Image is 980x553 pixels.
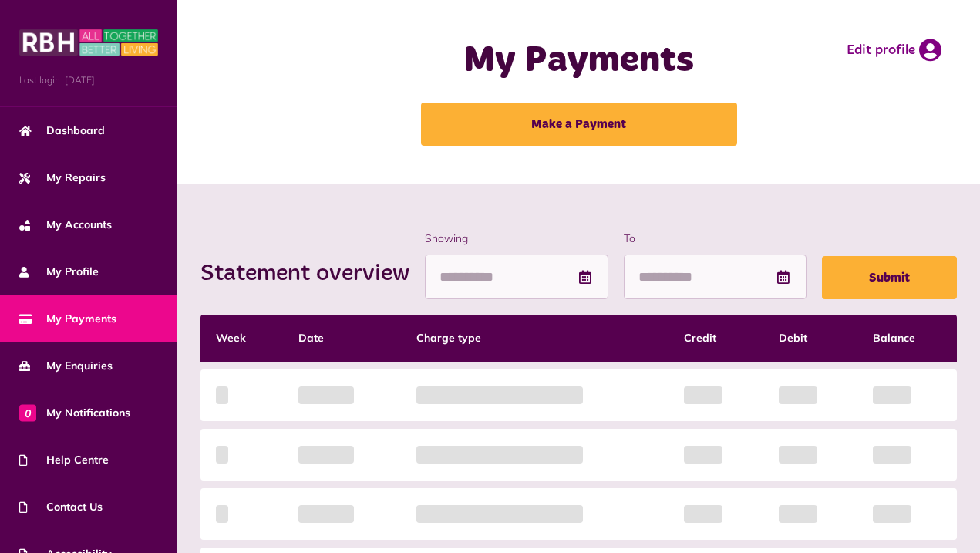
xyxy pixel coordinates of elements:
[19,217,112,233] span: My Accounts
[19,358,113,374] span: My Enquiries
[19,405,130,421] span: My Notifications
[19,499,103,515] span: Contact Us
[19,123,105,139] span: Dashboard
[19,404,36,421] span: 0
[421,103,737,146] a: Make a Payment
[19,27,158,58] img: MyRBH
[19,170,106,186] span: My Repairs
[847,39,941,62] a: Edit profile
[19,311,116,327] span: My Payments
[19,73,158,87] span: Last login: [DATE]
[19,264,99,280] span: My Profile
[393,39,764,83] h1: My Payments
[19,452,109,468] span: Help Centre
